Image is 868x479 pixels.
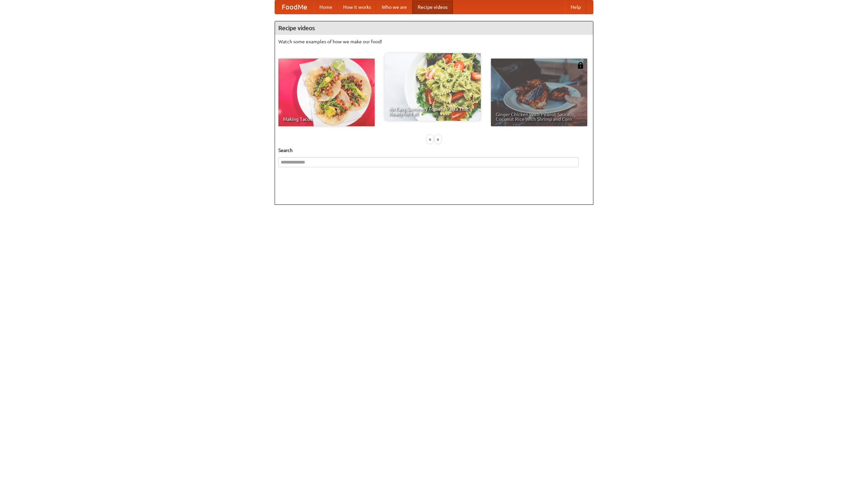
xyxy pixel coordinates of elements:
span: Making Tacos [283,117,370,122]
img: 483408.png [577,62,584,69]
h5: Search [278,147,590,154]
span: An Easy, Summery Tomato Pasta That's Ready for Fall [389,107,476,116]
a: Home [314,0,338,14]
a: Recipe videos [412,0,453,14]
a: Making Tacos [278,59,375,126]
div: » [435,135,441,144]
a: How it works [338,0,376,14]
a: FoodMe [275,0,314,14]
p: Watch some examples of how we make our food! [278,38,590,45]
a: Help [565,0,586,14]
a: An Easy, Summery Tomato Pasta That's Ready for Fall [384,53,481,121]
div: « [427,135,433,144]
a: Who we are [376,0,412,14]
h4: Recipe videos [275,21,593,35]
